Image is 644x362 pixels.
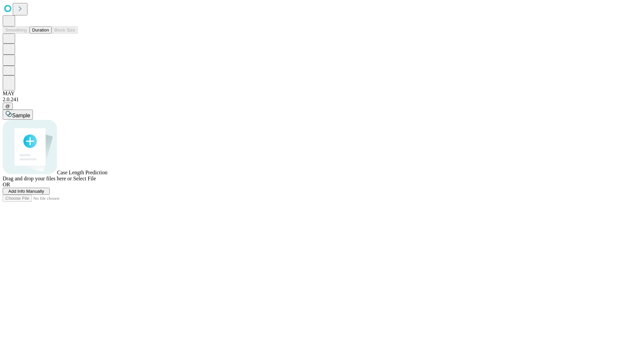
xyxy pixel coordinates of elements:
[3,103,13,110] button: @
[3,90,641,97] div: MAY
[3,176,72,181] span: Drag and drop your files here or
[3,188,50,195] button: Add Info Manually
[8,189,44,194] span: Add Info Manually
[52,26,78,34] button: Block Size
[3,110,33,120] button: Sample
[3,97,641,103] div: 2.0.241
[30,26,52,34] button: Duration
[5,104,10,109] span: @
[3,182,10,187] span: OR
[57,170,107,175] span: Case Length Prediction
[12,113,30,118] span: Sample
[3,26,30,34] button: Smoothing
[73,176,96,181] span: Select File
